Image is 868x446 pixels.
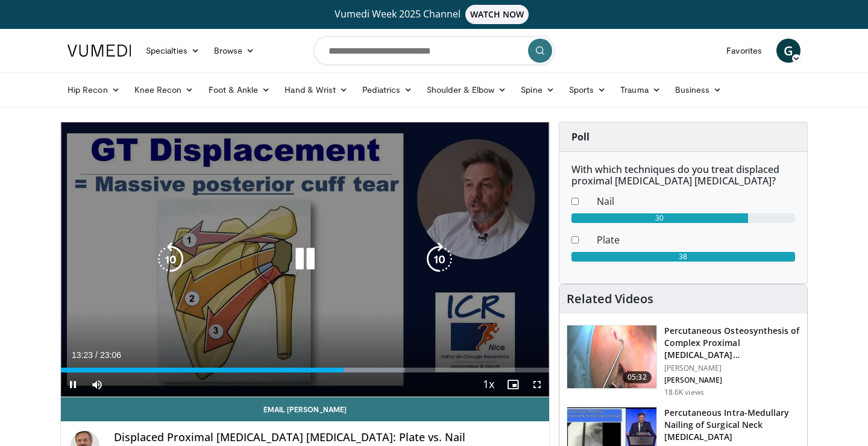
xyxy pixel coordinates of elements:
img: eWNh-8akTAF2kj8X4xMDoxOmdtO40mAx_7.150x105_q85_crop-smart_upscale.jpg [567,325,656,388]
span: 05:32 [623,371,652,383]
a: Sports [562,78,614,102]
a: Vumedi Week 2025 ChannelWATCH NOW [69,5,799,24]
img: VuMedi Logo [68,45,131,57]
p: [PERSON_NAME] [664,363,800,373]
a: Knee Recon [127,78,201,102]
strong: Poll [571,130,590,143]
span: 23:06 [100,350,121,360]
dd: Nail [588,194,804,209]
div: 30 [571,213,748,223]
h4: Related Videos [567,292,653,306]
dd: Plate [588,233,804,247]
button: Mute [85,372,109,397]
span: WATCH NOW [465,5,529,24]
a: Spine [514,78,561,102]
a: Trauma [613,78,668,102]
p: 18.6K views [664,388,704,397]
a: Pediatrics [355,78,420,102]
div: Progress Bar [61,368,549,372]
a: Favorites [719,39,769,63]
a: Browse [207,39,262,63]
input: Search topics, interventions [313,36,555,65]
video-js: Video Player [61,122,549,397]
a: Shoulder & Elbow [420,78,514,102]
a: G [776,39,800,63]
a: 05:32 Percutaneous Osteosynthesis of Complex Proximal [MEDICAL_DATA] [MEDICAL_DATA] (H… [PERSON_N... [567,325,800,397]
a: Hip Recon [60,78,127,102]
div: 38 [571,252,795,262]
h6: With which techniques do you treat displaced proximal [MEDICAL_DATA] [MEDICAL_DATA]? [571,164,795,187]
button: Playback Rate [477,372,501,397]
h3: Percutaneous Osteosynthesis of Complex Proximal [MEDICAL_DATA] [MEDICAL_DATA] (H… [664,325,800,361]
span: 13:23 [72,350,93,360]
button: Enable picture-in-picture mode [501,372,525,397]
span: / [95,350,98,360]
p: [PERSON_NAME] [664,375,800,385]
h4: Displaced Proximal [MEDICAL_DATA] [MEDICAL_DATA]: Plate vs. Nail [114,431,539,444]
a: Business [668,78,729,102]
h3: Percutaneous Intra-Medullary Nailing of Surgical Neck [MEDICAL_DATA] [664,407,800,443]
button: Fullscreen [525,372,549,397]
a: Foot & Ankle [201,78,278,102]
button: Pause [61,372,85,397]
a: Hand & Wrist [277,78,355,102]
a: Specialties [139,39,207,63]
a: Email [PERSON_NAME] [61,397,549,421]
